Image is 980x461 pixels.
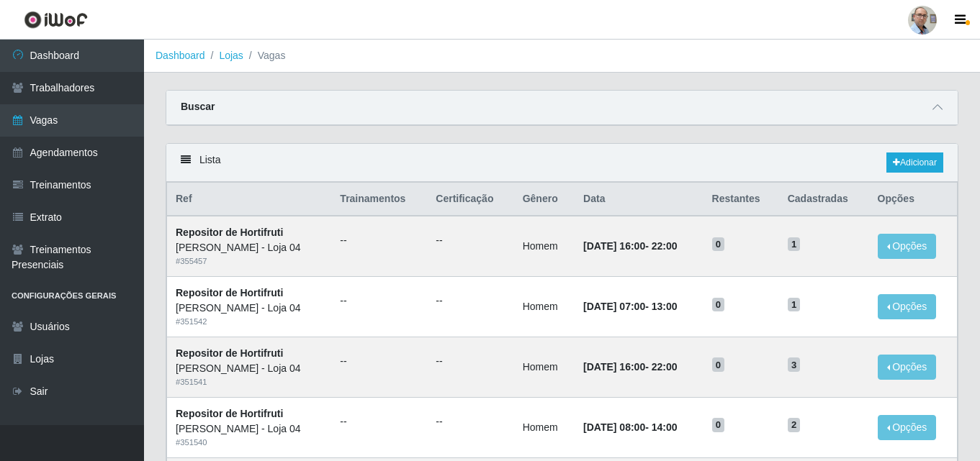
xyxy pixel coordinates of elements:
[176,421,323,437] div: [PERSON_NAME] - Loja 04
[176,376,323,388] div: # 351541
[652,240,678,252] time: 22:00
[176,240,323,255] div: [PERSON_NAME] - Loja 04
[176,301,323,316] div: [PERSON_NAME] - Loja 04
[340,414,418,429] ul: --
[514,397,575,457] td: Homem
[514,337,575,397] td: Homem
[514,216,575,276] td: Homem
[712,237,725,252] span: 0
[878,355,937,380] button: Opções
[340,293,418,309] ul: --
[878,294,937,319] button: Opções
[583,301,677,312] strong: -
[176,408,283,419] strong: Repositor de Hortifruti
[176,361,323,376] div: [PERSON_NAME] - Loja 04
[652,361,678,373] time: 22:00
[583,240,677,252] strong: -
[575,183,703,216] th: Data
[886,152,943,173] a: Adicionar
[436,354,505,369] ul: --
[436,414,505,429] ul: --
[181,101,215,112] strong: Buscar
[176,316,323,328] div: # 351542
[243,48,286,63] li: Vagas
[878,234,937,259] button: Opções
[176,347,283,359] strong: Repositor de Hortifruti
[514,277,575,337] td: Homem
[878,415,937,440] button: Opções
[583,240,645,252] time: [DATE] 16:00
[436,233,505,248] ul: --
[436,293,505,309] ul: --
[427,183,513,216] th: Certificação
[176,227,283,238] strong: Repositor de Hortifruti
[703,183,779,216] th: Restantes
[176,287,283,298] strong: Repositor de Hortifruti
[340,233,418,248] ul: --
[652,421,678,433] time: 14:00
[652,301,678,312] time: 13:00
[167,183,332,216] th: Ref
[176,437,323,449] div: # 351540
[166,144,958,182] div: Lista
[514,183,575,216] th: Gênero
[331,183,427,216] th: Trainamentos
[712,298,725,312] span: 0
[712,357,725,372] span: 0
[583,421,645,433] time: [DATE] 08:00
[144,40,980,73] nav: breadcrumb
[788,298,801,312] span: 1
[583,421,677,433] strong: -
[712,418,725,432] span: 0
[779,183,869,216] th: Cadastradas
[583,361,677,373] strong: -
[788,418,801,432] span: 2
[176,255,323,268] div: # 355457
[583,301,645,312] time: [DATE] 07:00
[788,357,801,372] span: 3
[788,237,801,252] span: 1
[869,183,958,216] th: Opções
[219,50,243,61] a: Lojas
[24,11,88,29] img: CoreUI Logo
[156,50,205,61] a: Dashboard
[583,361,645,373] time: [DATE] 16:00
[340,354,418,369] ul: --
